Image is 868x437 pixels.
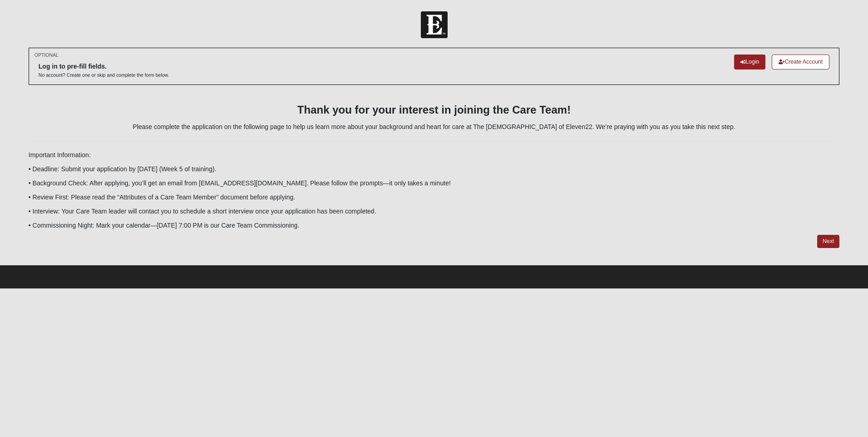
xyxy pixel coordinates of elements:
[39,63,169,70] h6: Log in to pre-fill fields.
[35,52,59,59] small: OPTIONAL
[29,221,839,230] p: • Commissioning Night: Mark your calendar—[DATE] 7:00 PM is our Care Team Commissioning.
[772,55,829,70] a: Create Account
[29,179,839,188] p: • Background Check: After applying, you’ll get an email from [EMAIL_ADDRESS][DOMAIN_NAME]. Please...
[817,235,839,248] a: Next
[734,55,765,70] a: Login
[29,122,839,132] p: Please complete the application on the following page to help us learn more about your background...
[29,104,839,117] h3: Thank you for your interest in joining the Care Team!
[29,151,91,159] span: Important Information:
[29,164,839,174] p: • Deadline: Submit your application by [DATE] (Week 5 of training).
[29,193,839,202] p: • Review First: Please read the “Attributes of a Care Team Member” document before applying.
[421,11,448,38] img: Church of Eleven22 Logo
[29,207,839,216] p: • Interview: Your Care Team leader will contact you to schedule a short interview once your appli...
[39,72,169,79] p: No account? Create one or skip and complete the form below.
